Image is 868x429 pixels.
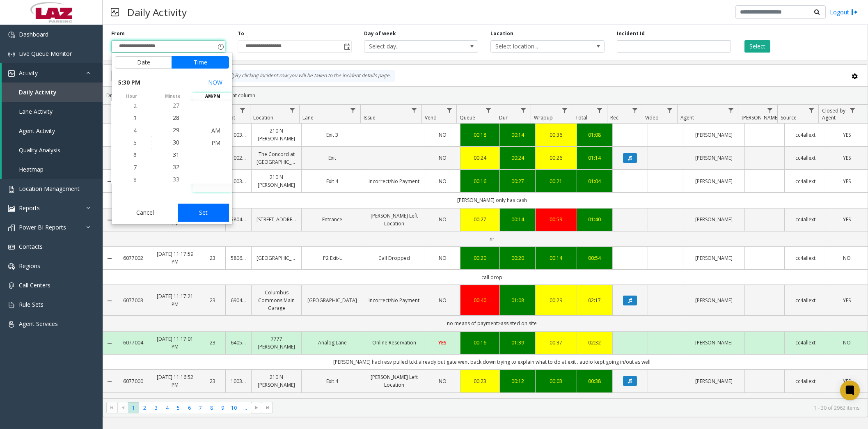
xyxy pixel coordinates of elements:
[540,177,572,185] div: 00:21
[688,154,740,162] a: [PERSON_NAME]
[133,151,137,159] span: 6
[231,377,246,385] a: 100324
[257,373,296,389] a: 210 N [PERSON_NAME]
[582,254,607,262] a: 00:54
[831,377,863,385] a: YES
[409,105,420,116] a: Issue Filter Menu
[238,30,244,37] label: To
[831,154,863,162] a: YES
[8,244,15,250] img: 'icon'
[439,178,447,185] span: NO
[582,339,607,346] div: 02:32
[172,56,229,69] button: Time tab
[688,177,740,185] a: [PERSON_NAME]
[790,131,821,139] a: cc4allext
[582,154,607,162] a: 01:14
[364,114,376,121] span: Issue
[831,296,863,304] a: YES
[103,178,116,185] a: Collapse Details
[645,114,659,121] span: Video
[19,320,58,328] span: Agent Services
[19,108,53,115] span: Lane Activity
[430,339,455,346] a: YES
[8,70,15,77] img: 'icon'
[19,223,66,231] span: Power BI Reports
[439,154,447,161] span: NO
[465,254,495,262] div: 00:20
[8,186,15,193] img: 'icon'
[505,296,530,304] div: 01:08
[216,41,225,52] span: Toggle popup
[121,254,144,262] a: 6077002
[364,30,396,37] label: Day of week
[831,177,863,185] a: YES
[505,154,530,162] div: 00:24
[688,339,740,346] a: [PERSON_NAME]
[103,88,868,103] div: Drag a column header and drop it here to group by that column
[111,2,119,22] img: pageIcon
[483,105,494,116] a: Queue Filter Menu
[505,216,530,223] div: 00:14
[162,402,173,413] span: Page 4
[582,131,607,139] a: 01:08
[460,114,475,121] span: Queue
[205,377,221,385] a: 23
[257,335,296,351] a: 7777 [PERSON_NAME]
[505,177,530,185] a: 00:27
[540,154,572,162] a: 00:26
[430,154,455,162] a: NO
[540,254,572,262] a: 00:14
[843,178,851,185] span: YES
[582,177,607,185] a: 01:04
[173,175,179,183] span: 33
[231,131,246,139] a: 100324
[430,296,455,304] a: NO
[155,292,195,308] a: [DATE] 11:17:21 PM
[307,154,358,162] a: Exit
[19,185,80,193] span: Location Management
[790,154,821,162] a: cc4allext
[806,105,817,116] a: Source Filter Menu
[465,216,495,223] div: 00:27
[368,339,419,346] a: Online Reservation
[116,354,868,369] td: [PERSON_NAME] had resv pulled tckt already but gate went back down trying to explain what to do a...
[116,231,868,246] td: nr
[173,101,179,109] span: 27
[262,402,273,413] span: Go to the last page
[2,121,103,140] a: Agent Activity
[505,339,530,346] a: 01:39
[103,379,116,385] a: Collapse Details
[368,254,419,262] a: Call Dropped
[830,8,858,16] a: Logout
[128,402,139,413] span: Page 1
[843,297,851,304] span: YES
[465,177,495,185] a: 00:16
[8,282,15,289] img: 'icon'
[121,377,144,385] a: 6077000
[688,254,740,262] a: [PERSON_NAME]
[790,339,821,346] a: cc4allext
[217,402,228,413] span: Page 9
[103,298,116,304] a: Collapse Details
[540,296,572,304] a: 00:29
[499,114,508,121] span: Dur
[505,377,530,385] div: 00:12
[831,254,863,262] a: NO
[19,30,48,38] span: Dashboard
[116,193,868,208] td: [PERSON_NAME] only has cash
[8,263,15,270] img: 'icon'
[173,402,184,413] span: Page 5
[617,30,645,37] label: Incident Id
[831,216,863,223] a: YES
[237,105,248,116] a: Lot Filter Menu
[253,404,260,411] span: Go to the next page
[205,296,221,304] a: 23
[231,154,246,162] a: 100238
[205,254,221,262] a: 23
[155,335,195,351] a: [DATE] 11:17:01 PM
[19,50,72,57] span: Live Queue Monitor
[444,105,455,116] a: Vend Filter Menu
[847,105,858,116] a: Closed by Agent Filter Menu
